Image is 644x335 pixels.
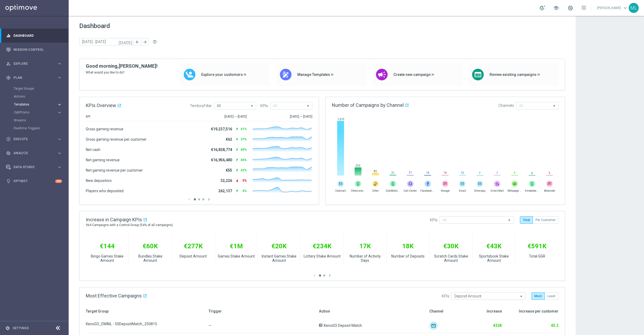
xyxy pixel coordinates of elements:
button: person_search Explore keyboard_arrow_right [6,62,62,66]
i: keyboard_arrow_right [57,102,62,107]
button: gps_fixed Plan keyboard_arrow_right [6,76,62,80]
i: play_circle_outline [6,137,11,141]
div: ML [629,3,639,13]
span: Plan [13,76,57,79]
i: equalizer [6,33,11,38]
div: OptiPromo [14,108,68,116]
i: keyboard_arrow_right [57,165,62,170]
i: keyboard_arrow_right [57,137,62,142]
a: Target Groups [14,86,55,91]
div: Data Studio [6,165,57,169]
i: settings [5,326,10,331]
i: gps_fixed [6,75,11,80]
i: keyboard_arrow_right [57,61,62,66]
div: Mission Control [6,43,62,57]
div: Plan [6,75,57,80]
a: Streams [14,118,55,122]
i: keyboard_arrow_right [57,110,62,115]
span: Templates [14,103,52,106]
button: lightbulb Optibot +10 [6,179,62,183]
div: Realtime Triggers [14,124,68,132]
button: track_changes Analyze keyboard_arrow_right [6,151,62,155]
i: lightbulb [6,179,11,183]
div: Templates [14,100,68,108]
div: OptiPromo [14,111,57,114]
button: play_circle_outline Execute keyboard_arrow_right [6,137,62,141]
div: Templates [14,103,57,106]
i: track_changes [6,151,11,155]
span: Analyze [13,152,57,155]
span: Explore [13,62,57,65]
i: keyboard_arrow_right [57,75,62,80]
div: Execute [6,137,57,141]
div: Optibot [6,174,62,188]
div: Streams [14,116,68,124]
button: OptiPromo keyboard_arrow_right [14,110,62,114]
span: keyboard_arrow_down [622,5,628,11]
div: Explore [6,61,57,66]
i: keyboard_arrow_right [57,151,62,156]
span: school [553,5,559,11]
a: Dashboard [13,29,62,43]
a: Optibot [13,174,55,188]
div: Target Groups [14,85,68,93]
span: Data Studio [13,166,57,169]
div: Dashboard [6,29,62,43]
button: Templates keyboard_arrow_right [14,102,62,107]
a: Mission Control [13,43,62,57]
span: OptiPromo [14,111,52,114]
div: Actions [14,93,68,100]
span: Execute [13,137,57,141]
div: Analyze [6,151,57,155]
button: equalizer Dashboard [6,34,62,38]
a: Settings [13,327,29,330]
a: Realtime Triggers [14,126,55,130]
button: Mission Control [6,48,62,52]
button: Data Studio keyboard_arrow_right [6,165,62,169]
a: Actions [14,94,55,99]
i: person_search [6,61,11,66]
a: [PERSON_NAME]keyboard_arrow_down [597,4,629,12]
div: +10 [55,180,62,183]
